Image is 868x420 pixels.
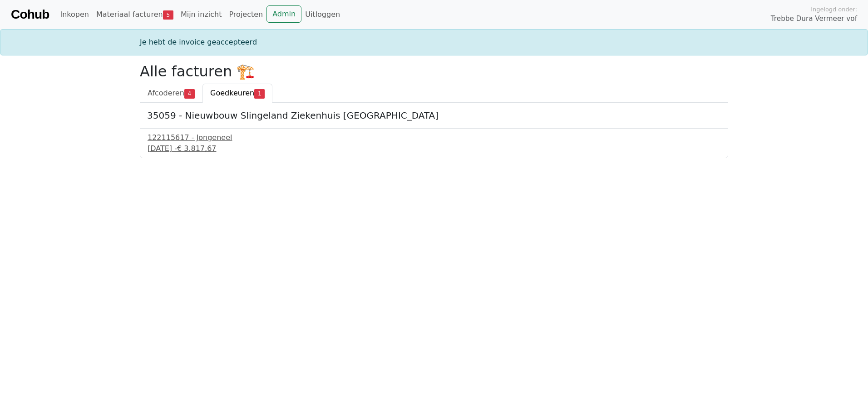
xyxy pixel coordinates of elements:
[184,89,195,98] span: 4
[771,14,857,24] span: Trebbe Dura Vermeer vof
[177,5,226,24] a: Mijn inzicht
[134,37,734,48] div: Je hebt de invoice geaccepteerd
[266,5,301,23] a: Admin
[93,5,177,24] a: Materiaal facturen5
[254,89,265,98] span: 1
[148,89,184,97] span: Afcoderen
[140,84,202,103] a: Afcoderen4
[148,143,720,154] div: [DATE] -
[11,4,49,25] a: Cohub
[301,5,344,24] a: Uitloggen
[147,110,721,121] h5: 35059 - Nieuwbouw Slingeland Ziekenhuis [GEOGRAPHIC_DATA]
[148,132,720,143] div: 122115617 - Jongeneel
[56,5,92,24] a: Inkopen
[811,5,857,14] span: Ingelogd onder:
[202,84,272,103] a: Goedkeuren1
[148,132,720,154] a: 122115617 - Jongeneel[DATE] -€ 3.817,67
[163,10,173,20] span: 5
[225,5,266,24] a: Projecten
[177,144,217,153] span: € 3.817,67
[210,89,254,97] span: Goedkeuren
[140,63,728,80] h2: Alle facturen 🏗️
